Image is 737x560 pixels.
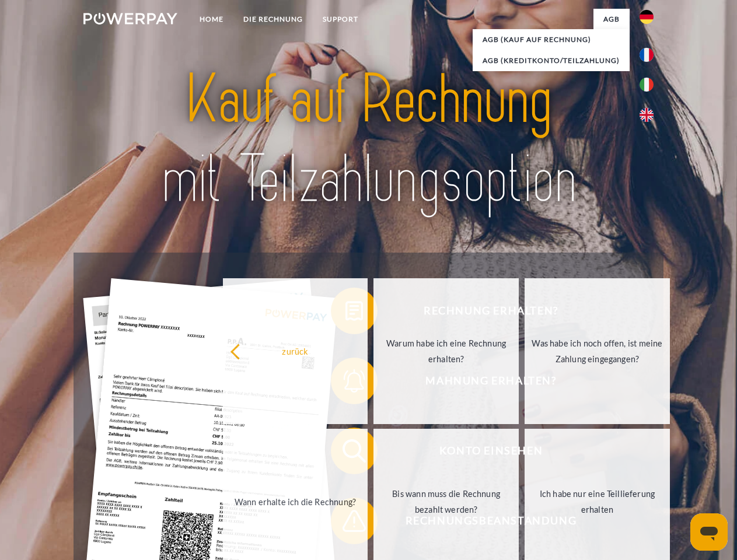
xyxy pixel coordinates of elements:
[230,343,361,359] div: zurück
[525,278,670,424] a: Was habe ich noch offen, ist meine Zahlung eingegangen?
[532,486,663,517] div: Ich habe nur eine Teillieferung erhalten
[380,335,512,367] div: Warum habe ich eine Rechnung erhalten?
[690,513,728,551] iframe: Schaltfläche zum Öffnen des Messaging-Fensters
[473,50,630,71] a: AGB (Kreditkonto/Teilzahlung)
[190,9,233,30] a: Home
[473,29,630,50] a: AGB (Kauf auf Rechnung)
[640,78,654,92] img: it
[640,10,654,24] img: de
[111,56,626,223] img: title-powerpay_de.svg
[532,335,663,367] div: Was habe ich noch offen, ist meine Zahlung eingegangen?
[640,48,654,62] img: fr
[380,486,512,517] div: Bis wann muss die Rechnung bezahlt werden?
[640,108,654,122] img: en
[233,9,313,30] a: DIE RECHNUNG
[593,9,630,30] a: agb
[313,9,368,30] a: SUPPORT
[83,13,177,24] img: logo-powerpay-white.svg
[230,494,361,509] div: Wann erhalte ich die Rechnung?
